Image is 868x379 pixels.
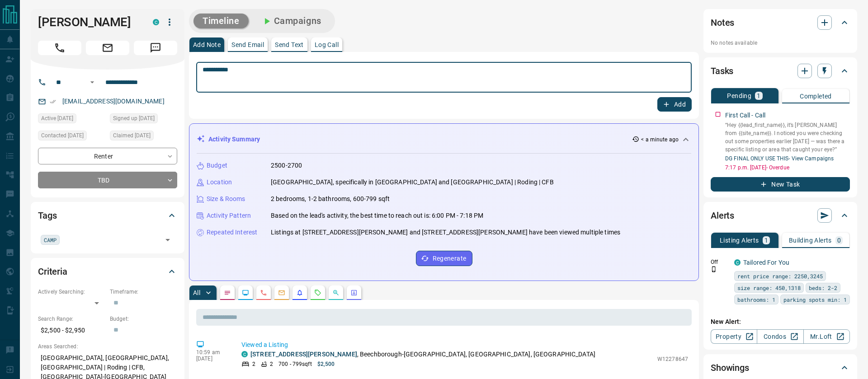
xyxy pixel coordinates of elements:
p: 700 - 799 sqft [278,360,311,368]
p: New Alert: [711,317,850,327]
p: < a minute ago [641,136,679,144]
span: rent price range: 2250,3245 [737,271,823,281]
h2: Notes [711,15,734,30]
p: Listing Alerts [720,237,759,243]
a: Tailored For You [743,259,789,266]
p: Pending [727,93,751,99]
p: W12278647 [657,355,688,363]
p: Building Alerts [789,237,832,243]
p: 2 [270,360,273,368]
a: Property [711,329,757,344]
p: Budget [207,161,227,170]
p: 10:59 am [196,349,228,356]
p: Viewed a Listing [241,340,688,350]
h2: Showings [711,360,749,375]
a: Mr.Loft [803,329,850,344]
button: Add [657,97,692,112]
p: Size & Rooms [207,194,245,204]
p: Send Text [275,42,304,48]
p: Areas Searched: [38,342,177,351]
svg: Calls [260,289,267,296]
div: condos.ca [241,351,248,357]
svg: Agent Actions [350,289,358,296]
p: [GEOGRAPHIC_DATA], specifically in [GEOGRAPHIC_DATA] and [GEOGRAPHIC_DATA] | Roding | CFB [271,178,554,187]
button: Open [161,234,174,246]
p: “Hey {{lead_first_name}}, it’s [PERSON_NAME] from {{site_name}}. I noticed you were checking out ... [725,121,850,154]
p: First Call - Call [725,111,765,120]
svg: Listing Alerts [296,289,303,296]
p: 2500-2700 [271,161,302,170]
span: Contacted [DATE] [41,131,84,140]
p: 1 [757,93,760,99]
a: [EMAIL_ADDRESS][DOMAIN_NAME] [62,98,165,105]
p: Search Range: [38,315,105,323]
p: 2 bedrooms, 1-2 bathrooms, 600-799 sqft [271,194,390,204]
span: CAMP [44,235,57,244]
h2: Tags [38,208,57,223]
p: Log Call [315,42,339,48]
div: Activity Summary< a minute ago [197,131,691,148]
svg: Lead Browsing Activity [242,289,249,296]
div: TBD [38,172,177,188]
p: Add Note [193,42,221,48]
p: Listings at [STREET_ADDRESS][PERSON_NAME] and [STREET_ADDRESS][PERSON_NAME] have been viewed mult... [271,228,620,237]
p: $2,500 [317,360,335,368]
span: bathrooms: 1 [737,295,775,304]
button: New Task [711,177,850,192]
div: Tue Aug 05 2025 [110,131,177,143]
p: 1 [764,237,768,243]
h2: Tasks [711,64,733,78]
p: $2,500 - $2,950 [38,323,105,338]
h2: Alerts [711,208,734,223]
svg: Opportunities [332,289,340,296]
a: DG FINAL ONLY USE THIS- View Campaigns [725,155,834,162]
div: Tags [38,205,177,226]
p: 7:17 p.m. [DATE] - Overdue [725,164,850,172]
svg: Email Verified [50,98,56,105]
h2: Criteria [38,264,67,279]
p: Send Email [231,42,264,48]
p: Activity Summary [208,135,260,144]
p: All [193,290,200,296]
p: Off [711,258,729,266]
button: Regenerate [416,251,472,266]
p: , Beechborough-[GEOGRAPHIC_DATA], [GEOGRAPHIC_DATA], [GEOGRAPHIC_DATA] [250,350,595,359]
span: Call [38,41,81,55]
a: Condos [757,329,803,344]
button: Campaigns [252,14,330,28]
h1: [PERSON_NAME] [38,15,139,29]
svg: Requests [314,289,321,296]
span: beds: 2-2 [809,283,837,292]
div: Alerts [711,205,850,226]
span: Active [DATE] [41,114,73,123]
div: Mon Aug 04 2025 [110,113,177,126]
div: Tue Aug 05 2025 [38,131,105,143]
span: Signed up [DATE] [113,114,155,123]
p: Timeframe: [110,288,177,296]
div: Showings [711,357,850,379]
a: [STREET_ADDRESS][PERSON_NAME] [250,351,357,358]
span: Claimed [DATE] [113,131,151,140]
div: condos.ca [153,19,159,25]
div: Criteria [38,261,177,282]
p: Activity Pattern [207,211,251,220]
p: 0 [837,237,841,243]
p: Completed [800,93,832,99]
span: Email [86,41,129,55]
p: 2 [252,360,255,368]
svg: Emails [278,289,285,296]
p: Actively Searching: [38,288,105,296]
div: Sun Aug 17 2025 [38,113,105,126]
span: parking spots min: 1 [783,295,847,304]
p: No notes available [711,39,850,47]
p: Location [207,178,232,187]
span: Message [134,41,177,55]
p: Based on the lead's activity, the best time to reach out is: 6:00 PM - 7:18 PM [271,211,483,220]
button: Timeline [193,14,249,28]
svg: Push Notification Only [711,266,717,272]
button: Open [87,77,98,88]
div: Renter [38,148,177,164]
p: [DATE] [196,356,228,362]
p: Repeated Interest [207,228,257,237]
p: Budget: [110,315,177,323]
